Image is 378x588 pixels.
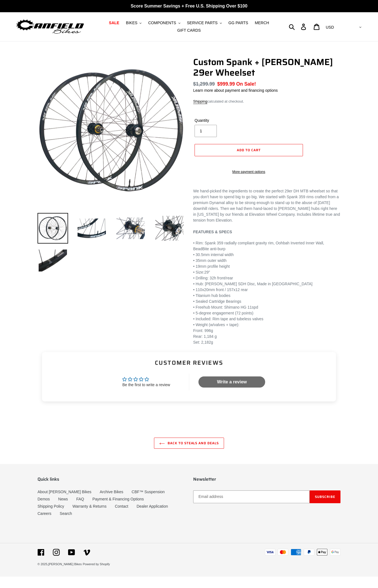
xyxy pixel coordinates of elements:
span: • Hub: [PERSON_NAME] SDH Disc, Made in [GEOGRAPHIC_DATA] [193,282,312,286]
a: Careers [38,511,51,516]
a: Write a review [198,376,265,388]
span: SALE [109,21,119,25]
a: Dealer Application [136,504,168,508]
a: Contact [115,504,128,508]
p: Newsletter [193,477,340,482]
div: Front: 996g Rear: 1,184 g [193,328,340,339]
img: Load image into Gallery viewer, Custom Spank + Hadley DH 29er Wheelset [38,213,68,244]
span: • Drilling: 32h front/rear [193,276,233,280]
span: Subscribe [315,494,335,499]
a: CBF™ Suspension [132,490,165,494]
a: Demos [38,497,50,501]
img: Load image into Gallery viewer, Custom Spank + Hadley DH 29er Wheelset [38,245,68,276]
span: • Titanium hub bodies [193,293,230,298]
a: GIFT CARDS [175,27,204,34]
input: Email address [193,490,310,503]
span: $999.99 [217,81,235,87]
span: • Freehub Mount: Shimano HG 11spd [193,305,258,309]
button: BIKES [123,19,144,27]
label: Quantity [195,118,247,123]
img: Canfield Bikes [15,18,85,36]
p: Quick links [38,477,185,482]
a: Warranty & Returns [73,504,106,508]
button: COMPONENTS [145,19,183,27]
a: News [58,497,68,501]
a: [PERSON_NAME] Bikes [48,562,82,566]
span: • Sealed Cartridge Bearings [193,299,241,304]
a: Shipping Policy [38,504,64,508]
a: Payment & Financing Options [92,497,144,501]
div: Be the first to write a review [122,382,170,388]
span: GIFT CARDS [177,28,201,33]
a: GG PARTS [226,19,251,27]
a: About [PERSON_NAME] Bikes [38,490,91,494]
p: We hand-picked the ingredients to create the perfect 29er DH MTB wheelset so that you don't have ... [193,188,340,235]
a: Learn more about payment and financing options [193,88,278,93]
h1: Custom Spank + [PERSON_NAME] 29er Wheelset [193,57,340,78]
small: © 2025, [38,562,82,566]
h2: Customer Reviews [46,359,332,367]
a: Search [60,511,72,516]
span: BIKES [126,21,137,25]
a: Powered by Shopify [83,562,110,566]
span: GG PARTS [228,21,248,25]
a: SALE [106,19,122,27]
button: Add to cart [195,144,303,156]
span: • 5-degree engagement (72 points) [193,311,253,315]
span: • Weight ( [193,322,210,327]
span: On Sale! [236,80,256,88]
div: calculated at checkout. [193,99,340,104]
div: • 35mm outer width [193,258,340,264]
button: Subscribe [310,490,340,503]
div: • 30.5mm internal width [193,240,340,258]
a: Shipping [193,99,207,104]
div: • 19mm profile height [193,264,340,269]
span: adially compliant gravity rim, Oohbah Inverted Inner Wall, BeadBite anti-burp [193,241,324,251]
div: Set: 2,182g [193,339,340,345]
span: • Included: Rim tape and tubeless valves [193,317,263,321]
s: $1,299.99 [193,81,215,87]
span: Add to cart [237,147,261,153]
img: Load image into Gallery viewer, Custom Spank + Hadley DH 29er Wheelset [154,213,185,244]
div: w/valves + tape): [193,322,340,345]
a: More payment options [195,169,303,174]
a: FAQ [76,497,84,501]
img: Load image into Gallery viewer, Custom Spank + Hadley DH 29er Wheelset [76,213,107,244]
span: COMPONENTS [148,21,176,25]
a: Back to STEALS AND DEALS [154,438,224,449]
span: • Size: [193,270,204,274]
a: MERCH [252,19,272,27]
img: Load image into Gallery viewer, Custom Spank + Hadley DH 29er Wheelset [115,213,146,244]
span: SERVICE PARTS [187,21,217,25]
div: Average rating is 0.00 stars [122,376,170,383]
span: MERCH [255,21,269,25]
a: Archive Bikes [100,490,123,494]
strong: FEATURES & SPECS [193,230,232,234]
button: SERVICE PARTS [184,19,224,27]
span: • 110x20mm front / 157x12 rear [193,287,248,292]
div: 29" [193,269,340,275]
span: • Rim: Spank 359 r [193,241,324,251]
